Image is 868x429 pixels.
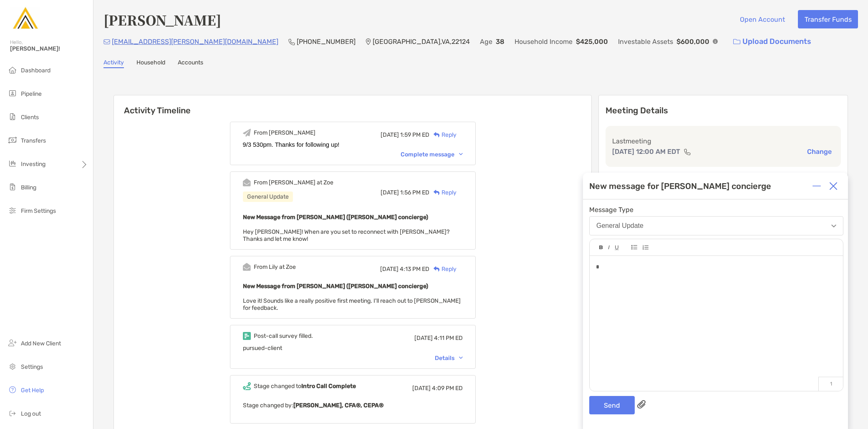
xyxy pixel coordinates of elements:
[136,59,165,68] a: Household
[589,396,635,414] button: Send
[728,33,817,51] a: Upload Documents
[612,136,834,146] p: Last meeting
[254,332,313,340] div: Post-call survey filled.
[429,130,457,139] div: Reply
[8,65,18,75] img: dashboard icon
[373,36,470,47] p: [GEOGRAPHIC_DATA] , VA , 22124
[400,131,429,138] span: 1:59 PM ED
[589,181,771,191] div: New message for [PERSON_NAME] concierge
[21,90,42,97] span: Pipeline
[429,188,457,197] div: Reply
[400,189,429,196] span: 1:56 PM ED
[434,132,440,138] img: Reply icon
[243,332,251,340] img: Event icon
[254,129,315,136] div: From [PERSON_NAME]
[103,10,221,29] h4: [PERSON_NAME]
[631,245,637,250] img: Editor control icon
[432,385,463,392] span: 4:09 PM ED
[21,137,46,144] span: Transfers
[829,182,838,190] img: Close
[8,158,18,169] img: investing icon
[618,36,673,47] p: Investable Assets
[733,39,740,45] img: button icon
[435,355,463,362] div: Details
[8,338,18,348] img: add_new_client icon
[429,265,457,273] div: Reply
[8,182,18,192] img: billing icon
[243,179,251,186] img: Event icon
[301,383,356,390] b: Intro Call Complete
[21,387,44,394] span: Get Help
[21,114,39,121] span: Clients
[637,400,646,409] img: paperclip attachments
[254,263,296,271] div: From Lily at Zoe
[21,184,36,191] span: Billing
[21,340,61,347] span: Add New Client
[818,377,843,391] p: 1
[612,146,680,157] p: [DATE] 12:00 AM EDT
[8,361,18,371] img: settings icon
[434,335,463,342] span: 4:11 PM ED
[21,161,45,168] span: Investing
[8,88,18,98] img: pipeline icon
[243,214,428,221] b: New Message from [PERSON_NAME] ([PERSON_NAME] concierge)
[576,36,608,47] p: $425,000
[8,408,18,418] img: logout icon
[684,148,691,155] img: communication type
[243,297,461,312] span: Love it! Sounds like a really positive first meeting. I'll reach out to [PERSON_NAME] for feedback.
[8,385,18,395] img: get-help icon
[599,245,603,250] img: Editor control icon
[515,36,573,47] p: Household Income
[615,245,619,250] img: Editor control icon
[21,363,43,370] span: Settings
[596,222,643,230] div: General Update
[10,45,88,52] span: [PERSON_NAME]!
[366,38,371,45] img: Location Icon
[243,345,282,352] span: pursued-client
[243,283,428,290] b: New Message from [PERSON_NAME] ([PERSON_NAME] concierge)
[297,36,356,47] p: [PHONE_NUMBER]
[496,36,505,47] p: 38
[380,266,399,273] span: [DATE]
[412,385,431,392] span: [DATE]
[8,135,18,145] img: transfers icon
[243,192,293,202] div: General Update
[676,36,709,47] p: $600,000
[21,410,41,417] span: Log out
[10,3,40,33] img: Zoe Logo
[381,189,399,196] span: [DATE]
[243,129,251,137] img: Event icon
[459,153,463,156] img: Chevron icon
[254,179,333,186] div: From [PERSON_NAME] at Zoe
[713,39,718,44] img: Info Icon
[480,36,492,47] p: Age
[589,216,843,235] button: General Update
[459,357,463,359] img: Chevron icon
[381,131,399,138] span: [DATE]
[243,141,463,148] div: 9/3 530pm. Thanks for following up!
[831,225,836,227] img: Open dropdown arrow
[812,182,821,190] img: Expand or collapse
[288,38,295,45] img: Phone Icon
[8,205,18,215] img: firm-settings icon
[434,190,440,195] img: Reply icon
[243,228,449,243] span: Hey [PERSON_NAME]! When are you set to reconnect with [PERSON_NAME]? Thanks and let me know!
[400,266,429,273] span: 4:13 PM ED
[21,67,50,74] span: Dashboard
[243,263,251,271] img: Event icon
[606,105,841,116] p: Meeting Details
[112,36,278,47] p: [EMAIL_ADDRESS][PERSON_NAME][DOMAIN_NAME]
[589,206,843,214] span: Message Type
[243,400,463,411] p: Stage changed by:
[608,245,610,250] img: Editor control icon
[21,207,56,214] span: Firm Settings
[414,335,433,342] span: [DATE]
[733,10,791,28] button: Open Account
[293,402,384,409] b: [PERSON_NAME], CFA®, CEPA®
[103,59,124,68] a: Activity
[114,95,591,115] h6: Activity Timeline
[178,59,203,68] a: Accounts
[798,10,858,28] button: Transfer Funds
[243,382,251,390] img: Event icon
[103,39,110,44] img: Email Icon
